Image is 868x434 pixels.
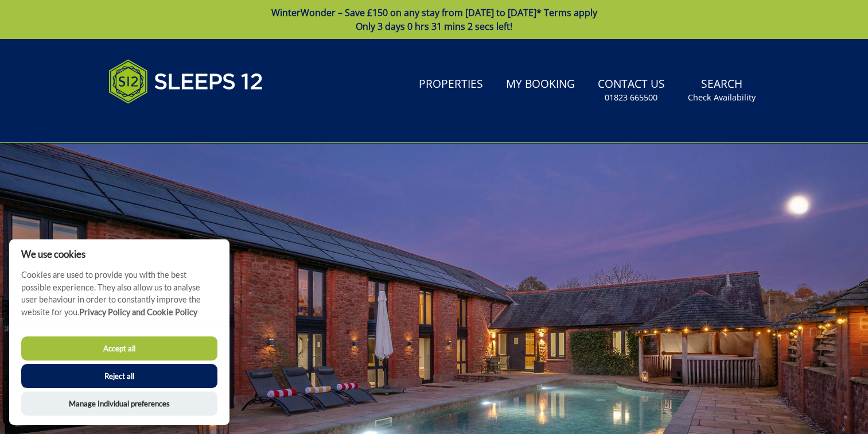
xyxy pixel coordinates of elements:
[21,336,217,361] button: Accept all
[593,72,670,109] a: Contact Us01823 665500
[356,20,512,33] span: Only 3 days 0 hrs 31 mins 2 secs left!
[21,364,217,388] button: Reject all
[103,117,223,127] iframe: Customer reviews powered by Trustpilot
[688,92,756,103] small: Check Availability
[79,307,197,317] a: Privacy Policy and Cookie Policy
[414,72,488,98] a: Properties
[501,72,579,98] a: My Booking
[21,392,217,416] button: Manage Individual preferences
[108,53,263,110] img: Sleeps 12
[683,72,760,109] a: SearchCheck Availability
[605,92,657,103] small: 01823 665500
[9,249,229,259] h2: We use cookies
[9,269,229,327] p: Cookies are used to provide you with the best possible experience. They also allow us to analyse ...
